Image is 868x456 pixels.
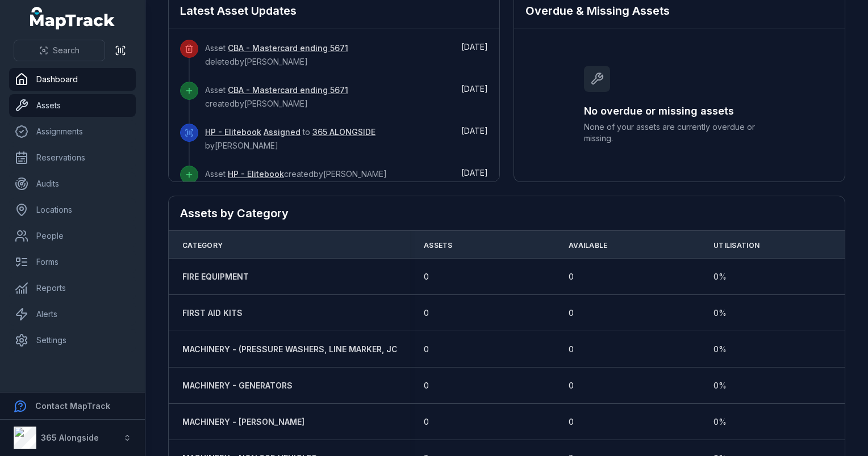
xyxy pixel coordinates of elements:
[569,241,608,250] span: Available
[205,85,348,108] span: Asset created by [PERSON_NAME]
[180,3,488,19] h2: Latest Asset Updates
[9,303,136,326] a: Alerts
[180,205,833,221] h2: Assets by Category
[461,42,488,52] span: [DATE]
[424,271,429,282] span: 0
[182,307,243,319] a: FIRST AID KITS
[9,146,136,169] a: Reservations
[461,126,488,136] time: 09/09/2025, 12:13:02 pm
[424,241,453,250] span: Assets
[9,251,136,273] a: Forms
[228,85,348,96] a: CBA - Mastercard ending 5671
[53,45,80,56] span: Search
[424,344,429,355] span: 0
[182,380,293,391] a: MACHINERY - GENERATORS
[525,3,833,19] h2: Overdue & Missing Assets
[182,241,223,250] span: Category
[14,40,105,61] button: Search
[9,199,136,221] a: Locations
[584,103,775,119] h3: No overdue or missing assets
[205,43,348,66] span: Asset deleted by [PERSON_NAME]
[9,225,136,247] a: People
[9,120,136,143] a: Assignments
[713,416,727,428] span: 0 %
[713,380,727,391] span: 0 %
[312,126,375,138] a: 365 ALONGSIDE
[9,94,136,117] a: Assets
[9,172,136,195] a: Audits
[461,126,488,136] span: [DATE]
[584,121,775,144] span: None of your assets are currently overdue or missing.
[461,168,488,178] time: 09/09/2025, 12:11:22 pm
[569,344,574,355] span: 0
[461,168,488,178] span: [DATE]
[424,307,429,319] span: 0
[461,84,488,94] span: [DATE]
[228,43,348,54] a: CBA - Mastercard ending 5671
[9,68,136,91] a: Dashboard
[182,416,304,428] a: MACHINERY - [PERSON_NAME]
[713,241,759,250] span: Utilisation
[9,277,136,299] a: Reports
[205,126,261,138] a: HP - Elitebook
[205,127,375,150] span: to by [PERSON_NAME]
[35,401,110,411] strong: Contact MapTrack
[41,433,99,442] strong: 365 Alongside
[9,329,136,352] a: Settings
[569,416,574,428] span: 0
[713,344,727,355] span: 0 %
[424,416,429,428] span: 0
[569,307,574,319] span: 0
[461,42,488,52] time: 09/09/2025, 3:09:17 pm
[461,84,488,94] time: 09/09/2025, 3:08:29 pm
[205,169,387,179] span: Asset created by [PERSON_NAME]
[182,344,427,355] a: MACHINERY - (PRESSURE WASHERS, LINE MARKER, JCB, ETC)
[228,168,284,180] a: HP - Elitebook
[569,380,574,391] span: 0
[424,380,429,391] span: 0
[182,271,249,282] a: FIRE EQUIPMENT
[30,7,115,29] a: MapTrack
[569,271,574,282] span: 0
[713,307,727,319] span: 0 %
[264,126,301,138] a: Assigned
[713,271,727,282] span: 0 %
